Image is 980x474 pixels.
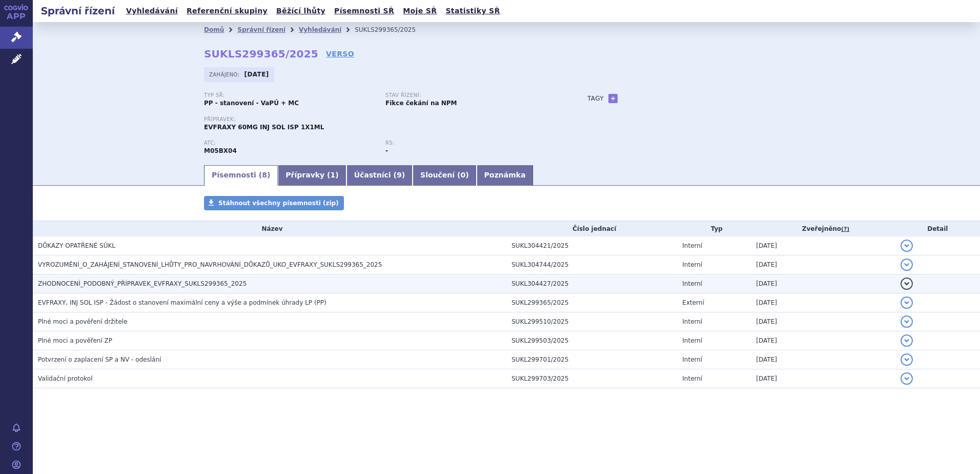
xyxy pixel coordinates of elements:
span: Zahájeno: [209,70,241,78]
td: SUKL304427/2025 [506,274,677,293]
td: SUKL304421/2025 [506,236,677,255]
span: 8 [262,171,267,179]
td: [DATE] [751,350,895,369]
td: SUKL299365/2025 [506,293,677,312]
td: SUKL299703/2025 [506,369,677,388]
span: 1 [331,171,336,179]
strong: DENOSUMAB [204,147,237,154]
td: [DATE] [751,293,895,312]
strong: SUKLS299365/2025 [204,48,318,60]
a: + [608,94,618,103]
a: Poznámka [477,165,534,186]
span: Interní [682,280,702,287]
a: Vyhledávání [299,26,341,33]
span: 0 [460,171,465,179]
span: Interní [682,261,702,268]
span: Interní [682,375,702,382]
a: Sloučení (0) [413,165,476,186]
th: Typ [677,221,751,236]
span: Plné moci a pověření držitele [38,318,128,325]
h3: Tagy [587,92,604,105]
span: Plné moci a pověření ZP [38,337,112,344]
strong: [DATE] [244,71,269,78]
td: [DATE] [751,255,895,274]
button: detail [901,372,913,385]
abbr: (?) [841,226,849,233]
li: SUKLS299365/2025 [355,22,429,37]
a: Správní řízení [237,26,285,33]
span: Potvrzení o zaplacení SP a NV - odeslání [38,356,161,363]
span: Interní [682,242,702,249]
th: Název [33,221,506,236]
p: Přípravek: [204,116,567,123]
span: Interní [682,356,702,363]
a: Referenční skupiny [183,4,271,18]
a: Účastníci (9) [346,165,413,186]
td: SUKL304744/2025 [506,255,677,274]
span: Interní [682,318,702,325]
td: [DATE] [751,274,895,293]
strong: PP - stanovení - VaPÚ + MC [204,100,299,107]
td: SUKL299701/2025 [506,350,677,369]
span: EVFRAXY, INJ SOL ISP - Žádost o stanovení maximální ceny a výše a podmínek úhrady LP (PP) [38,299,326,306]
td: [DATE] [751,312,895,331]
button: detail [901,334,913,347]
span: Interní [682,337,702,344]
button: detail [901,278,913,290]
p: ATC: [204,140,375,146]
button: detail [901,240,913,252]
p: RS: [385,140,557,146]
span: Validační protokol [38,375,93,382]
a: Moje SŘ [400,4,440,18]
button: detail [901,315,913,328]
td: SUKL299510/2025 [506,312,677,331]
h2: Správní řízení [33,4,123,18]
p: Typ SŘ: [204,92,375,98]
th: Detail [895,221,980,236]
span: EVFRAXY 60MG INJ SOL ISP 1X1ML [204,124,324,131]
button: detail [901,353,913,366]
th: Zveřejněno [751,221,895,236]
a: Přípravky (1) [278,165,346,186]
a: Domů [204,26,224,33]
td: [DATE] [751,369,895,388]
strong: Fikce čekání na NPM [385,100,457,107]
td: SUKL299503/2025 [506,331,677,350]
p: Stav řízení: [385,92,557,98]
span: ZHODNOCENÍ_PODOBNÝ_PŘÍPRAVEK_EVFRAXY_SUKLS299365_2025 [38,280,247,287]
span: Externí [682,299,704,306]
th: Číslo jednací [506,221,677,236]
a: Statistiky SŘ [442,4,503,18]
span: DŮKAZY OPATŘENÉ SÚKL [38,242,115,249]
strong: - [385,147,388,154]
a: Písemnosti (8) [204,165,278,186]
a: Běžící lhůty [273,4,329,18]
button: detail [901,259,913,271]
span: 9 [397,171,402,179]
a: Písemnosti SŘ [331,4,397,18]
a: Stáhnout všechny písemnosti (zip) [204,196,344,210]
a: Vyhledávání [123,4,181,18]
td: [DATE] [751,331,895,350]
button: detail [901,297,913,309]
a: VERSO [326,49,354,59]
td: [DATE] [751,236,895,255]
span: VYROZUMĚNÍ_O_ZAHÁJENÍ_STANOVENÍ_LHŮTY_PRO_NAVRHOVÁNÍ_DŮKAZŮ_UKO_EVFRAXY_SUKLS299365_2025 [38,261,382,268]
span: Stáhnout všechny písemnosti (zip) [218,200,339,207]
